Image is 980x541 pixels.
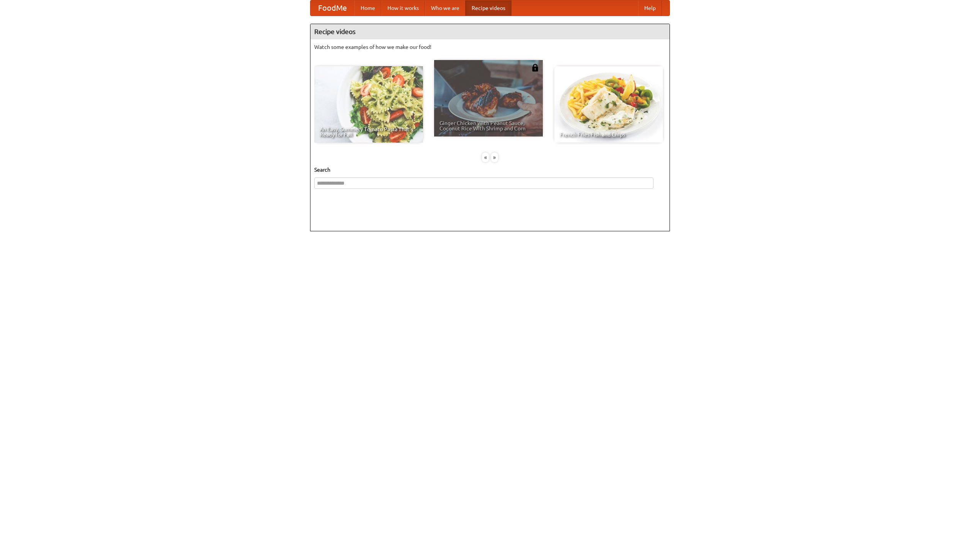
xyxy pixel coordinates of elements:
[320,127,418,137] span: An Easy, Summery Tomato Pasta That's Ready for Fall
[314,43,666,51] p: Watch some examples of how we make our food!
[425,0,465,16] a: Who we are
[531,64,539,71] img: 483408.png
[554,66,663,143] a: French Fries Fish and Chips
[491,153,498,162] div: »
[482,153,489,162] div: «
[381,0,425,16] a: How it works
[314,166,666,174] h5: Search
[310,24,670,39] h4: Recipe videos
[560,132,658,137] span: French Fries Fish and Chips
[314,66,423,143] a: An Easy, Summery Tomato Pasta That's Ready for Fall
[465,0,511,16] a: Recipe videos
[638,0,662,16] a: Help
[310,0,354,16] a: FoodMe
[354,0,381,16] a: Home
